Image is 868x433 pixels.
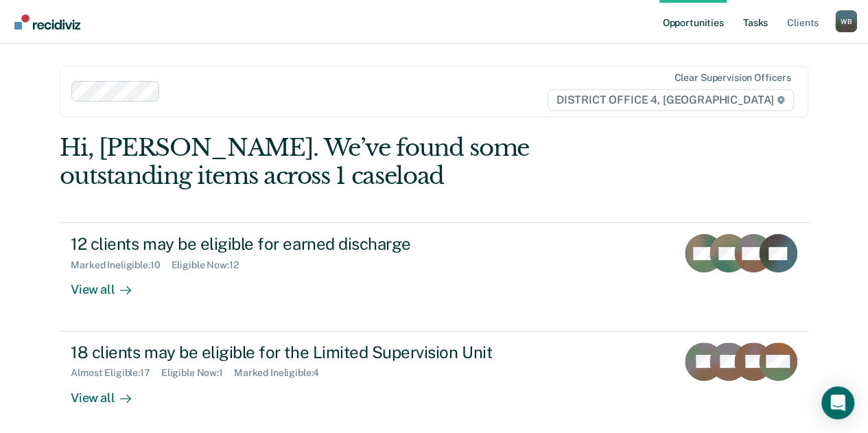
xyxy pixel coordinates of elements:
div: View all [71,271,148,298]
div: Marked Ineligible : 10 [71,259,171,271]
span: DISTRICT OFFICE 4, [GEOGRAPHIC_DATA] [548,89,794,111]
img: Recidiviz [14,14,80,30]
div: Marked Ineligible : 4 [234,367,330,379]
div: Eligible Now : 1 [161,367,234,379]
button: Profile dropdown button [835,10,857,32]
div: 12 clients may be eligible for earned discharge [71,234,552,254]
div: Clear supervision officers [674,72,790,84]
a: 12 clients may be eligible for earned dischargeMarked Ineligible:10Eligible Now:12View all [60,222,808,331]
div: W B [835,10,857,32]
div: Open Intercom Messenger [821,386,854,419]
div: Hi, [PERSON_NAME]. We’ve found some outstanding items across 1 caseload [60,134,658,190]
div: Eligible Now : 12 [171,259,249,271]
div: View all [71,379,148,406]
div: 18 clients may be eligible for the Limited Supervision Unit [71,342,552,362]
div: Almost Eligible : 17 [71,367,161,379]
